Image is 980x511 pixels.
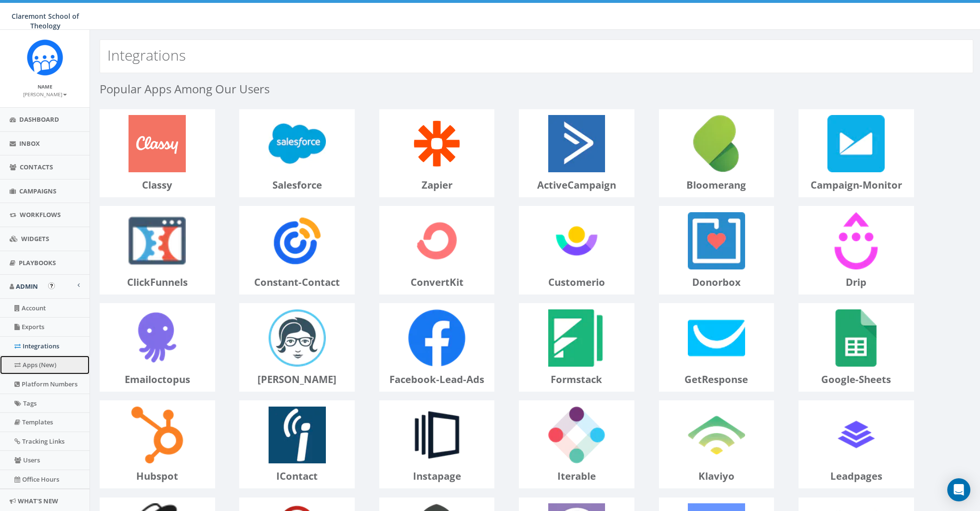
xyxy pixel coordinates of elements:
[240,469,354,483] p: iContact
[100,178,215,192] p: classy
[519,178,634,192] p: activeCampaign
[240,275,354,289] p: constant-contact
[123,110,192,179] img: classy-logo
[263,110,332,179] img: salesforce-logo
[822,110,890,179] img: campaign-monitor-logo
[659,178,774,192] p: bloomerang
[682,110,751,179] img: bloomerang-logo
[21,234,49,243] span: Widgets
[123,401,192,470] img: hubspot-logo
[682,206,751,275] img: donorbox-logo
[659,469,774,483] p: klaviyo
[682,401,751,470] img: klaviyo-logo
[263,206,332,275] img: constant-contact-logo
[402,110,471,179] img: zapier-logo
[380,275,494,289] p: convertKit
[27,39,63,76] img: Rally_Corp_Icon.png
[822,401,890,470] img: leadpages-logo
[20,210,61,219] span: Workflows
[822,206,890,275] img: drip-logo
[240,372,354,386] p: [PERSON_NAME]
[23,89,67,98] a: [PERSON_NAME]
[519,275,634,289] p: customerio
[799,372,914,386] p: google-sheets
[542,304,611,372] img: formstack-logo
[19,139,40,148] span: Inbox
[23,91,67,98] small: [PERSON_NAME]
[380,178,494,192] p: zapier
[799,178,914,192] p: campaign-monitor
[123,304,192,372] img: emailoctopus-logo
[12,12,79,30] span: Claremont School of Theology
[822,304,890,372] img: google-sheets-logo
[519,469,634,483] p: iterable
[542,206,611,275] img: customerio-logo
[682,304,751,372] img: getResponse-logo
[240,178,354,192] p: salesforce
[48,282,55,289] button: Open In-App Guide
[402,304,471,372] img: facebook-lead-ads-logo
[659,372,774,386] p: getResponse
[799,469,914,483] p: leadpages
[107,47,186,63] h2: Integrations
[659,275,774,289] p: donorbox
[263,401,332,470] img: iContact-logo
[100,275,215,289] p: clickFunnels
[402,401,471,470] img: instapage-logo
[19,115,59,124] span: Dashboard
[20,163,53,171] span: Contacts
[100,372,215,386] p: emailoctopus
[542,110,611,179] img: activeCampaign-logo
[402,206,471,275] img: convertKit-logo
[380,372,494,386] p: facebook-lead-ads
[16,282,38,291] span: Admin
[100,469,215,483] p: hubspot
[799,275,914,289] p: drip
[947,478,970,501] div: Open Intercom Messenger
[19,187,56,195] span: Campaigns
[19,258,56,267] span: Playbooks
[542,401,611,470] img: iterable-logo
[18,497,58,505] span: What's New
[38,83,52,90] small: Name
[380,469,494,483] p: instapage
[263,304,332,372] img: emma-logo
[123,206,192,275] img: clickFunnels-logo
[519,372,634,386] p: formstack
